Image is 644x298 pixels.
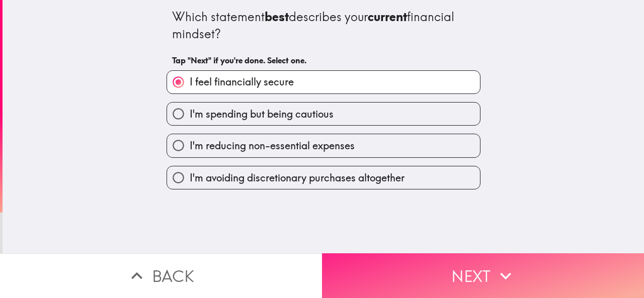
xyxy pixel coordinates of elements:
[172,55,475,66] h6: Tap "Next" if you're done. Select one.
[167,71,480,93] button: I feel financially secure
[190,107,334,121] span: I'm spending but being cautious
[190,171,405,185] span: I'm avoiding discretionary purchases altogether
[190,139,355,153] span: I'm reducing non-essential expenses
[167,134,480,157] button: I'm reducing non-essential expenses
[190,75,294,89] span: I feel financially secure
[368,9,407,24] b: current
[265,9,289,24] b: best
[167,103,480,125] button: I'm spending but being cautious
[172,9,475,42] div: Which statement describes your financial mindset?
[322,253,644,298] button: Next
[167,166,480,189] button: I'm avoiding discretionary purchases altogether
